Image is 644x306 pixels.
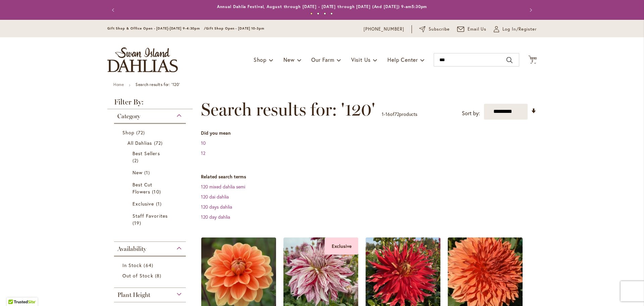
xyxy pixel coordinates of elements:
span: New [132,169,143,176]
a: Email Us [457,26,487,33]
button: 1 of 4 [310,12,313,15]
iframe: Launch Accessibility Center [5,282,24,301]
span: 8 [155,272,163,279]
span: Category [117,113,140,120]
span: Help Center [387,56,418,63]
dt: Related search terms [201,173,537,180]
a: In Stock 64 [122,262,179,269]
span: Best Sellers [132,150,160,157]
a: New [132,169,169,176]
a: Best Cut Flowers [132,181,169,195]
span: Shop [254,56,267,63]
a: Home [113,82,124,87]
span: Best Cut Flowers [132,181,152,195]
span: Plant Height [117,291,150,299]
span: Gift Shop & Office Open - [DATE]-[DATE] 9-4:30pm / [107,26,206,31]
span: Gift Shop Open - [DATE] 10-3pm [206,26,264,31]
a: Annual Dahlia Festival, August through [DATE] - [DATE] through [DATE] (And [DATE]) 9-am5:30pm [217,4,427,9]
a: Exclusive [132,200,169,207]
button: 2 [528,55,537,64]
span: 1 [156,200,163,207]
a: store logo [107,47,178,72]
span: Exclusive [132,201,154,207]
strong: Filter By: [107,98,193,109]
a: Staff Favorites [132,212,169,226]
span: Our Farm [311,56,334,63]
span: Subscribe [429,26,450,33]
a: Log In/Register [494,26,537,33]
a: Best Sellers [132,150,169,164]
span: Visit Us [351,56,371,63]
span: 2 [132,157,140,164]
div: Exclusive [325,237,358,255]
span: Staff Favorites [132,213,168,219]
span: 10 [152,188,162,195]
a: Shop [122,129,179,136]
a: 120 dai dahlia [201,193,229,200]
a: 120 day dahlia [201,214,230,220]
a: 10 [201,140,206,146]
a: All Dahlias [127,139,174,146]
span: 1 [144,169,152,176]
span: 72 [394,111,399,117]
a: Subscribe [419,26,450,33]
a: 120 mixed dahlia semi [201,183,245,190]
span: 1 [382,111,384,117]
a: Out of Stock 8 [122,272,179,279]
button: 2 of 4 [317,12,319,15]
label: Sort by: [462,107,480,120]
span: 72 [136,129,147,136]
span: 19 [132,219,143,226]
a: 120 days dahlia [201,204,232,210]
span: Log In/Register [502,26,537,33]
span: All Dahlias [127,140,152,146]
span: Email Us [468,26,487,33]
span: Search results for: '120' [201,99,375,120]
span: New [283,56,294,63]
strong: Search results for: '120' [136,82,180,87]
p: - of products [382,109,417,120]
button: Next [523,3,537,17]
span: 64 [144,262,155,269]
a: [PHONE_NUMBER] [364,26,404,33]
a: 12 [201,150,205,156]
span: 16 [385,111,390,117]
button: Previous [107,3,121,17]
span: In Stock [122,262,142,268]
button: 3 of 4 [324,12,326,15]
span: Availability [117,245,146,253]
span: Shop [122,129,135,136]
span: 2 [531,59,534,63]
dt: Did you mean [201,130,537,136]
span: 72 [154,139,164,146]
span: Out of Stock [122,272,153,279]
button: 4 of 4 [330,12,333,15]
